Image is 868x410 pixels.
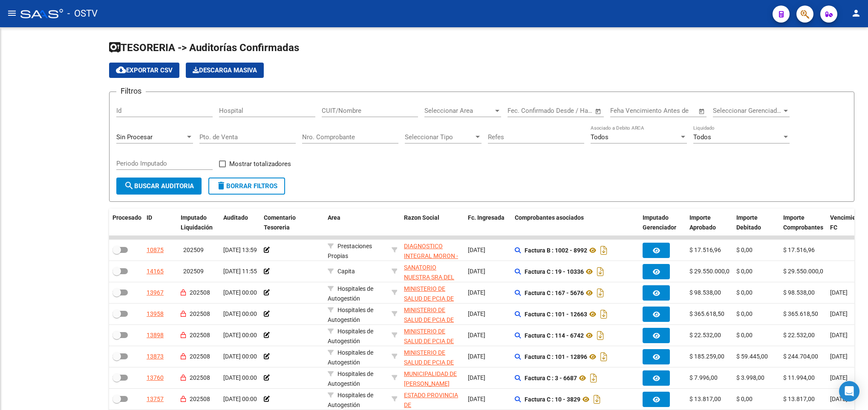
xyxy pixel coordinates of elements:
span: [DATE] [468,310,485,317]
span: [DATE] 00:00 [223,396,257,402]
span: $ 0,00 [736,396,753,402]
span: 202508 [190,396,210,402]
strong: Factura C : 101 - 12896 [525,353,587,360]
app-download-masive: Descarga masiva de comprobantes (adjuntos) [186,63,264,78]
button: Buscar Auditoria [116,178,202,195]
datatable-header-cell: Fc. Ingresada [464,209,511,237]
span: Auditado [223,214,248,221]
span: [DATE] 00:00 [223,374,257,381]
div: - 30626983398 [404,305,461,323]
i: Descargar documento [598,350,609,364]
button: Descarga Masiva [186,63,264,78]
span: Todos [591,133,608,141]
span: [DATE] [830,396,848,402]
button: Borrar Filtros [208,178,285,195]
span: $ 29.550.000,00 [783,268,827,275]
div: 13898 [147,330,164,340]
datatable-header-cell: Comprobantes asociados [511,209,639,237]
datatable-header-cell: Importe Aprobado [686,209,733,237]
span: [DATE] 00:00 [223,310,257,317]
span: 202508 [190,289,210,296]
button: Exportar CSV [109,63,179,78]
mat-icon: cloud_download [116,65,126,75]
span: Hospitales de Autogestión [328,392,373,408]
strong: Factura C : 19 - 10336 [525,268,584,275]
span: [DATE] 13:59 [223,247,257,253]
span: $ 98.538,00 [689,289,721,296]
span: Hospitales de Autogestión [328,349,373,366]
span: TESORERIA -> Auditorías Confirmadas [109,42,299,54]
div: - 30626983398 [404,327,461,344]
span: $ 11.994,00 [783,374,815,381]
span: Descarga Masiva [193,66,257,74]
span: Todos [693,133,711,141]
strong: Factura C : 10 - 3829 [525,396,580,403]
span: 202509 [183,268,204,275]
span: Comentario Tesoreria [264,214,296,231]
div: - 30626983398 [404,348,461,366]
span: [DATE] [468,374,485,381]
i: Descargar documento [598,244,609,257]
span: [DATE] 00:00 [223,353,257,360]
span: $ 13.817,00 [783,396,815,402]
span: Importe Comprobantes [783,214,823,231]
h3: Filtros [116,85,146,97]
div: 13967 [147,288,164,298]
span: Mostrar totalizadores [229,159,291,169]
span: $ 29.550.000,00 [689,268,733,275]
span: Vencimiento FC [830,214,865,231]
span: ID [147,214,152,221]
span: Seleccionar Gerenciador [713,107,782,115]
strong: Factura C : 167 - 5676 [525,290,584,296]
i: Descargar documento [588,371,599,385]
span: [DATE] [830,310,848,317]
span: $ 365.618,50 [689,310,724,317]
span: $ 0,00 [736,289,753,296]
datatable-header-cell: ID [143,209,177,237]
datatable-header-cell: Importe Debitado [733,209,780,237]
span: $ 0,00 [736,247,753,253]
span: MINISTERIO DE SALUD DE PCIA DE BSAS [404,307,454,333]
span: $ 59.445,00 [736,353,768,360]
span: Seleccionar Tipo [405,133,474,141]
div: 13757 [147,394,164,404]
span: MINISTERIO DE SALUD DE PCIA DE BSAS [404,328,454,354]
div: Open Intercom Messenger [839,381,859,401]
i: Descargar documento [598,307,609,321]
span: $ 98.538,00 [783,289,815,296]
span: [DATE] 00:00 [223,289,257,296]
span: $ 17.516,96 [689,247,721,253]
span: Area [328,214,340,221]
span: Fc. Ingresada [468,214,505,221]
i: Descargar documento [595,329,606,342]
datatable-header-cell: Imputado Gerenciador [639,209,686,237]
div: 13958 [147,309,164,319]
span: MINISTERIO DE SALUD DE PCIA DE BSAS [404,349,454,376]
span: Hospitales de Autogestión [328,307,373,323]
span: [DATE] [468,289,485,296]
datatable-header-cell: Importe Comprobantes [780,209,827,237]
button: Open calendar [697,106,707,116]
span: [DATE] [468,332,485,338]
strong: Factura C : 114 - 6742 [525,332,584,339]
strong: Factura C : 101 - 12663 [525,311,587,318]
span: $ 3.998,00 [736,374,764,381]
span: [DATE] [468,247,485,253]
span: 202508 [190,332,210,338]
span: $ 0,00 [736,310,753,317]
datatable-header-cell: Area [324,209,388,237]
span: MINISTERIO DE SALUD DE PCIA DE BSAS [404,285,454,312]
span: [DATE] [468,268,485,275]
span: Comprobantes asociados [515,214,584,221]
span: 202508 [190,310,210,317]
span: 202508 [190,353,210,360]
span: $ 17.516,96 [783,247,815,253]
span: Hospitales de Autogestión [328,285,373,302]
span: 202509 [183,247,204,253]
span: [DATE] 11:55 [223,268,257,275]
div: - 30681618089 [404,369,461,387]
div: 14165 [147,267,164,276]
div: - 30673377544 [404,390,461,408]
span: $ 22.532,00 [689,332,721,338]
span: $ 0,00 [736,332,753,338]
